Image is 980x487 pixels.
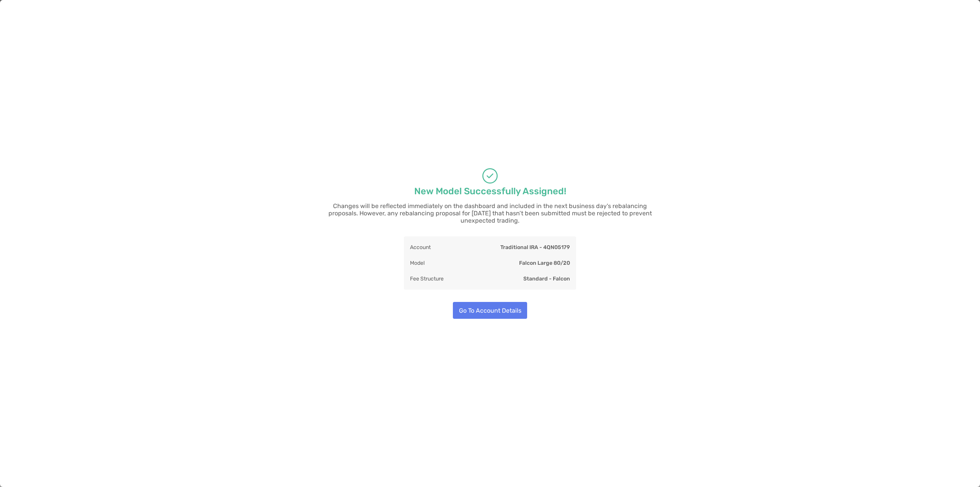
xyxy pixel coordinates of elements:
[414,187,566,196] p: New Model Successfully Assigned!
[410,274,444,284] p: Fee Structure
[410,243,431,252] p: Account
[500,243,570,252] p: Traditional IRA - 4QN05179
[410,258,425,268] p: Model
[318,202,662,224] p: Changes will be reflected immediately on the dashboard and included in the next business day's re...
[519,258,570,268] p: Falcon Large 80/20
[453,302,527,319] button: Go To Account Details
[523,274,570,284] p: Standard - Falcon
